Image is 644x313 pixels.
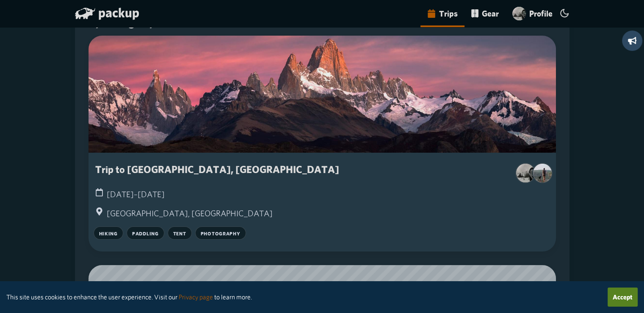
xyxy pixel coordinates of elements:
[99,231,118,237] small: Hiking
[88,17,556,29] h2: Upcoming Trips
[98,5,139,20] span: packup
[95,187,549,202] div: [DATE]–[DATE]
[95,206,549,221] div: [GEOGRAPHIC_DATA], [GEOGRAPHIC_DATA]
[533,164,552,182] img: meika
[95,164,339,175] h3: Trip to [GEOGRAPHIC_DATA], [GEOGRAPHIC_DATA]
[132,231,159,237] small: Paddling
[608,288,638,307] button: Accept cookies
[516,164,535,182] img: sometimes_be_prepared
[201,231,240,237] small: Photography
[173,231,186,237] small: Tent
[75,6,139,22] a: packup
[512,7,526,20] img: user avatar
[179,293,213,301] a: Privacy page
[6,293,252,301] small: This site uses cookies to enhance the user experience. Visit our to learn more.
